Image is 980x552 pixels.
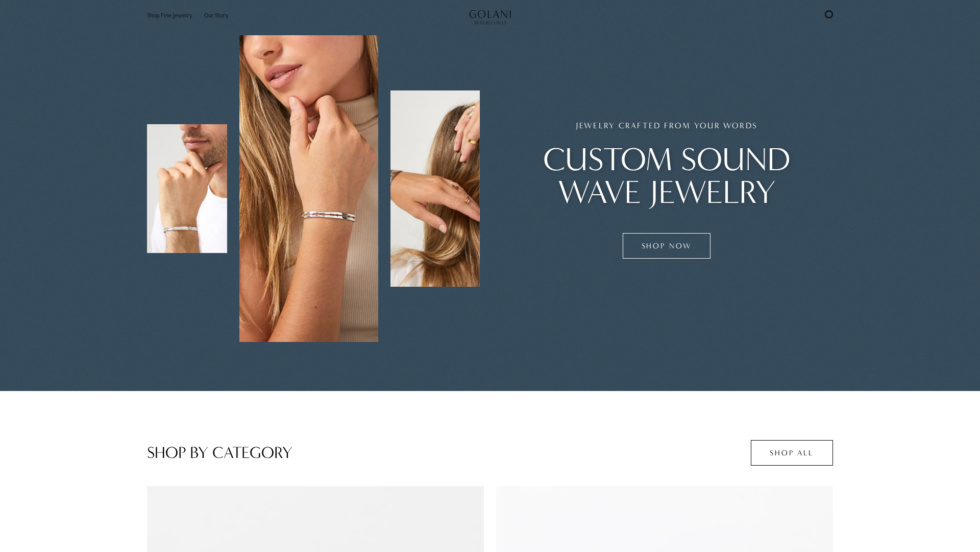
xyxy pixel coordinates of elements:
a: Our Story [204,11,228,19]
h6: Jewelry crafted from your words [576,119,757,133]
img: Assortment of sound wave jewelry on female [390,90,480,287]
a: Shop Fine Jewelry [147,11,192,19]
img: Sterling silver cut sound wave bracelet on female [239,35,378,342]
button: Shop all [751,440,833,466]
h2: Custom sound wave jewelry [500,143,833,209]
img: Sterling silver outer sound wave bracelet on male [147,124,227,253]
button: Shop now [623,233,711,259]
h4: Shop By Category [147,441,292,465]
